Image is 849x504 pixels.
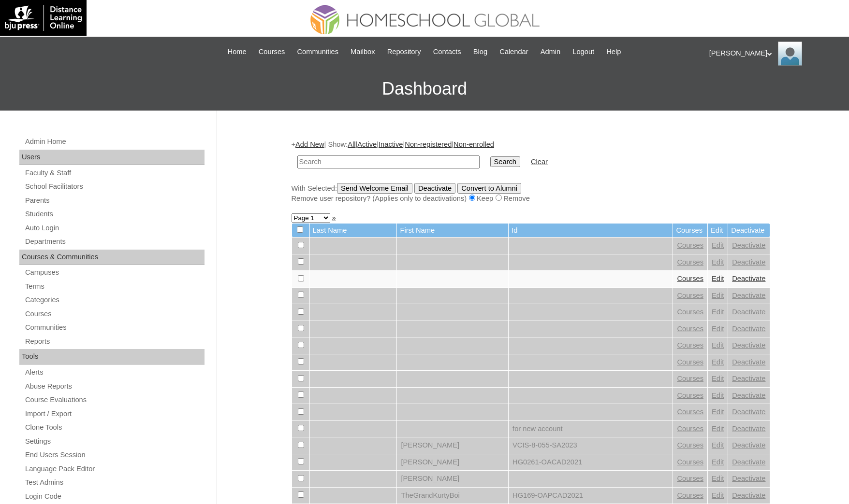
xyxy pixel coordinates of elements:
input: Search [297,155,480,168]
a: Admin [536,46,566,57]
span: Help [606,46,621,57]
a: Communities [292,46,343,57]
a: School Facilitators [24,181,205,193]
a: Edit [712,425,724,433]
a: Edit [712,475,724,482]
a: Deactivate [732,241,765,249]
td: for new account [509,421,673,437]
a: Edit [712,308,724,316]
td: Last Name [310,224,397,238]
a: Admin Home [24,136,205,148]
input: Convert to Alumni [457,183,521,194]
td: HG0261-OACAD2021 [509,454,673,471]
a: Courses [677,458,703,466]
div: With Selected: [292,183,770,204]
a: Deactivate [732,458,765,466]
a: Courses [677,275,703,282]
span: Logout [572,46,594,57]
a: Categories [24,294,205,306]
a: Edit [712,341,724,349]
div: + | Show: | | | | [292,140,770,203]
a: Courses [677,425,703,433]
a: Deactivate [732,441,765,449]
td: [PERSON_NAME] [397,454,508,471]
a: Campuses [24,266,205,279]
a: Courses [677,325,703,333]
span: Courses [259,46,285,57]
a: Edit [712,375,724,382]
a: Edit [712,491,724,499]
a: Add New [295,140,324,148]
a: Courses [677,292,703,299]
a: Students [24,208,205,220]
div: Courses & Communities [19,250,205,265]
td: [PERSON_NAME] [397,437,508,454]
a: Deactivate [732,491,765,499]
a: Alerts [24,366,205,378]
a: Edit [712,408,724,416]
a: Abuse Reports [24,380,205,392]
td: VCIS-8-055-SA2023 [509,437,673,454]
a: Deactivate [732,375,765,382]
a: » [332,214,336,222]
a: Edit [712,358,724,366]
a: Deactivate [732,392,765,399]
a: Courses [677,241,703,249]
a: Deactivate [732,341,765,349]
span: Mailbox [351,46,375,57]
h3: Dashboard [5,67,844,111]
div: [PERSON_NAME] [709,42,839,66]
a: Edit [712,458,724,466]
td: TheGrandKurtyBoi [397,488,508,504]
input: Search [490,156,520,167]
div: Tools [19,349,205,364]
td: Id [509,224,673,238]
span: Repository [387,46,421,57]
a: Contacts [428,46,466,57]
td: Courses [673,224,707,238]
a: Deactivate [732,275,765,282]
a: Home [223,46,251,57]
a: Deactivate [732,408,765,416]
img: Ariane Ebuen [778,42,802,66]
a: Parents [24,195,205,207]
a: Edit [712,441,724,449]
img: logo-white.png [5,5,82,31]
a: Edit [712,325,724,333]
a: Courses [677,441,703,449]
a: Inactive [379,140,403,148]
span: Calendar [499,46,528,57]
a: Settings [24,435,205,448]
a: Courses [677,308,703,316]
a: Departments [24,236,205,248]
input: Send Welcome Email [337,183,412,194]
a: Language Pack Editor [24,463,205,475]
span: Home [228,46,247,57]
a: Auto Login [24,222,205,234]
a: Help [601,46,626,57]
a: Course Evaluations [24,394,205,406]
a: Edit [712,275,724,282]
a: Edit [712,258,724,266]
a: Deactivate [732,358,765,366]
a: Blog [468,46,492,57]
a: Edit [712,392,724,399]
a: Courses [677,358,703,366]
a: Repository [382,46,426,57]
a: Edit [712,241,724,249]
div: Remove user repository? (Applies only to deactivations) Keep Remove [292,194,770,204]
span: Admin [541,46,561,57]
a: Courses [677,375,703,382]
a: Courses [677,491,703,499]
a: All [348,140,355,148]
a: Communities [24,322,205,334]
td: Edit [708,224,728,238]
td: [PERSON_NAME] [397,471,508,487]
a: Courses [24,308,205,320]
a: Deactivate [732,425,765,433]
a: Courses [254,46,290,57]
a: Active [357,140,377,148]
a: Deactivate [732,308,765,316]
input: Deactivate [414,183,455,194]
a: Calendar [495,46,533,57]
